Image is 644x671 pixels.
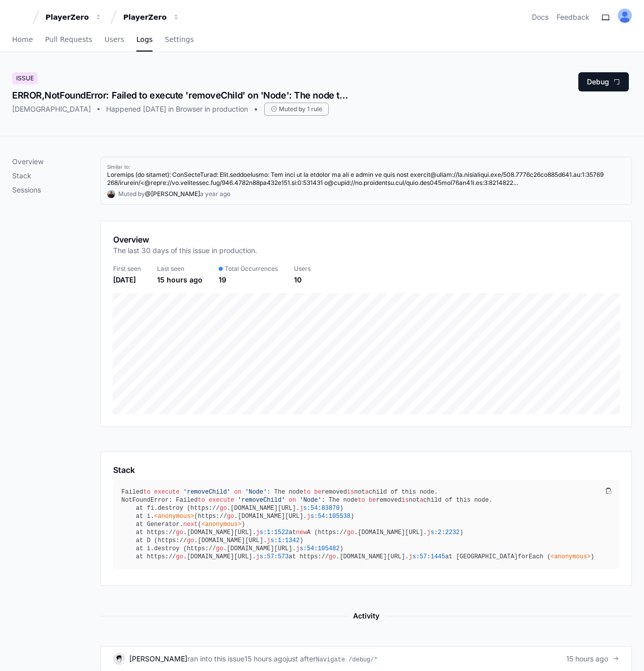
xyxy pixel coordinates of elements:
div: [DATE] [113,275,141,285]
span: go [176,553,183,560]
span: <anonymous> [202,521,241,528]
div: Failed : The node removed not child of this node. NotFoundError: Failed : The node removed not ch... [121,488,603,561]
span: 2232 [445,529,460,536]
span: Users [105,36,124,42]
a: Logs [136,28,153,52]
app-text-suspense: Loremips (do sitamet): ConSecteTurad: Elit.seddoeIusmo: Tem inci ut la etdolor ma ali e admin ve ... [107,171,604,461]
span: go [329,553,336,560]
img: avatar [107,190,115,198]
div: [DEMOGRAPHIC_DATA] [12,104,91,114]
app-pz-page-link-header: Stack [113,464,619,476]
div: 15 hours ago [244,654,286,664]
div: 19 [219,275,278,285]
span: j [307,513,311,520]
span: [PERSON_NAME] [151,190,200,198]
span: s:57 [260,553,274,560]
button: PlayerZero [119,8,184,26]
span: 1342 [285,537,300,544]
span: go [187,537,194,544]
span: s:54 [300,545,314,552]
a: Docs [532,12,549,22]
span: go [227,513,234,520]
iframe: Open customer support [612,638,639,665]
span: 'removeChild' [238,497,285,504]
span: 1522 [274,529,289,536]
span: s:57 [412,553,427,560]
span: s:1 [271,537,282,544]
span: be [369,497,376,504]
span: j [300,505,303,512]
div: 15 hours ago [157,275,203,285]
span: Navigate /debug/* [316,655,377,664]
app-pz-page-link-header: Overview [113,233,619,262]
button: Feedback [557,12,589,22]
div: PlayerZero [45,12,89,22]
a: [PERSON_NAME] [129,654,187,663]
span: 1445 [430,553,445,560]
span: go [216,545,223,552]
span: on [234,489,241,496]
span: 83870 [321,505,339,512]
span: 105538 [329,513,351,520]
span: execute [154,489,179,496]
span: j [427,529,430,536]
p: Overview [12,157,101,167]
span: 'Node' [300,497,321,504]
span: on [289,497,296,504]
span: be [314,489,321,496]
span: j [409,553,412,560]
span: a [365,489,369,496]
p: The last 30 days of this issue in production. [113,246,257,256]
span: go [176,529,183,536]
span: Settings [165,36,193,42]
span: 'Node' [245,489,267,496]
a: Settings [165,28,193,52]
span: a [420,497,423,504]
span: <anonymous> [551,553,590,560]
a: Pull Requests [45,28,92,52]
span: j [296,545,300,552]
span: j [256,529,260,536]
div: just after [286,654,377,664]
div: First seen [113,265,141,273]
span: s:2 [430,529,441,536]
span: <anonymous> [154,513,194,520]
span: to [143,489,151,496]
span: 'removeChild' [183,489,231,496]
span: s:1 [260,529,271,536]
div: Issue [12,72,38,84]
button: Debug [578,72,629,91]
h1: Overview [113,233,257,246]
span: Activity [347,610,385,622]
span: is [402,497,409,504]
div: Users [294,265,311,273]
p: Sessions [12,185,101,195]
img: 5.svg [115,654,124,663]
span: s:54 [311,513,325,520]
div: Muted by [118,190,145,198]
span: Logs [136,36,153,42]
span: next [183,521,198,528]
span: s:54 [303,505,318,512]
div: 10 [294,275,311,285]
span: Total Occurrences [225,265,278,273]
span: execute [209,497,234,504]
div: a year ago [200,190,230,198]
button: PlayerZero [41,8,106,26]
span: 15 hours ago [566,654,608,664]
span: to [198,497,205,504]
span: j [267,537,270,544]
span: 573 [278,553,289,560]
div: Similar to: [107,163,625,171]
span: 105482 [318,545,339,552]
a: Users [105,28,124,52]
span: j [256,553,260,560]
span: @ [145,190,151,198]
span: ran into this issue [187,654,244,664]
a: Home [12,28,33,52]
div: ERROR,NotFoundError: Failed to execute 'removeChild' on 'Node': The node to be removed is not a c... [12,88,352,103]
span: Home [12,36,33,42]
p: Stack [12,171,101,181]
div: PlayerZero [123,12,167,22]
